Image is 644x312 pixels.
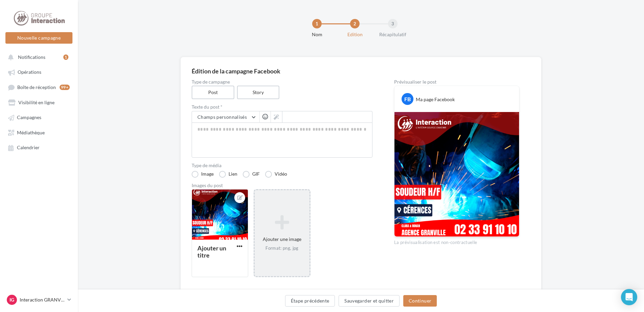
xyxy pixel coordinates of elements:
[4,96,74,108] a: Visibilité en ligne
[4,51,71,63] button: Notifications 1
[18,54,45,60] span: Notifications
[192,171,214,178] label: Image
[4,66,74,78] a: Opérations
[394,237,519,246] div: La prévisualisation est non-contractuelle
[4,81,74,93] a: Boîte de réception99+
[5,32,72,44] button: Nouvelle campagne
[243,171,260,178] label: GIF
[295,31,339,38] div: Nom
[17,115,41,120] span: Campagnes
[333,31,377,38] div: Edition
[265,171,287,178] label: Vidéo
[192,80,372,84] label: Type de campagne
[4,141,74,153] a: Calendrier
[192,68,530,74] div: Édition de la campagne Facebook
[4,111,74,123] a: Campagnes
[237,86,280,99] label: Story
[197,244,226,259] div: Ajouter un titre
[312,19,322,28] div: 1
[5,293,72,306] a: IG Interaction GRANVILLE
[9,296,14,303] span: IG
[285,295,335,307] button: Étape précédente
[18,99,55,105] span: Visibilité en ligne
[192,183,372,188] div: Images du post
[403,295,437,307] button: Continuer
[339,295,400,307] button: Sauvegarder et quitter
[192,163,372,168] label: Type de média
[394,80,519,84] div: Prévisualiser le post
[60,85,70,90] div: 99+
[388,19,398,28] div: 3
[621,289,637,305] div: Open Intercom Messenger
[192,105,372,109] label: Texte du post *
[20,296,65,303] p: Interaction GRANVILLE
[219,171,237,178] label: Lien
[17,130,45,135] span: Médiathèque
[416,96,455,103] div: Ma page Facebook
[4,126,74,138] a: Médiathèque
[18,69,41,75] span: Opérations
[350,19,360,28] div: 2
[17,145,40,151] span: Calendrier
[17,84,56,90] span: Boîte de réception
[197,114,247,120] span: Champs personnalisés
[192,86,234,99] label: Post
[192,111,259,123] button: Champs personnalisés
[63,54,68,60] div: 1
[402,93,413,105] div: FB
[371,31,414,38] div: Récapitulatif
